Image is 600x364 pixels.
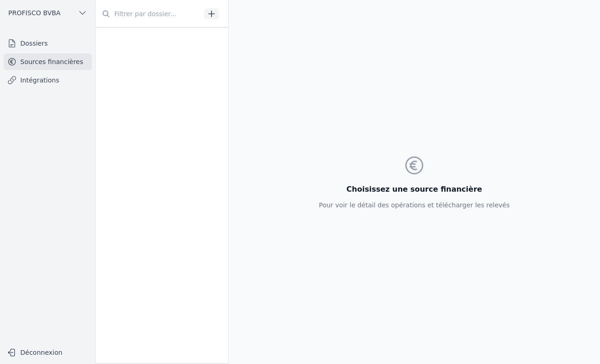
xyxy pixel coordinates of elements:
[96,27,228,364] occluded-content: And 6 items before
[4,53,92,70] a: Sources financières
[319,184,510,195] h3: Choisissez une source financière
[96,6,201,22] input: Filtrer par dossier...
[4,35,92,52] a: Dossiers
[4,72,92,88] a: Intégrations
[319,200,510,210] p: Pour voir le détail des opérations et télécharger les relevés
[4,6,92,20] button: PROFISCO BVBA
[8,8,60,18] span: PROFISCO BVBA
[4,345,92,360] button: Déconnexion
